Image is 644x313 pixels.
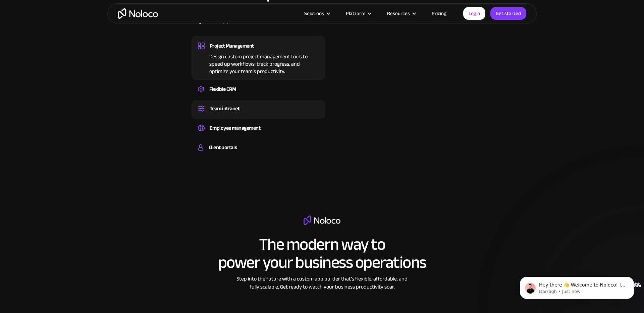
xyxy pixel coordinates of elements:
[296,9,337,18] div: Solutions
[379,9,423,18] div: Resources
[198,152,319,154] div: Build a secure, fully-branded, and personalized client portal that lets your customers self-serve.
[198,114,319,116] div: Set up a central space for your team to collaborate, share information, and stay up to date on co...
[118,8,158,19] a: home
[209,84,236,94] div: Flexible CRM
[423,9,455,18] a: Pricing
[198,94,319,96] div: Create a custom CRM that you can adapt to your business’s needs, centralize your workflows, and m...
[337,9,379,18] div: Platform
[218,235,426,271] h2: The modern way to power your business operations
[210,123,261,133] div: Employee management
[463,7,485,20] a: Login
[346,9,365,18] div: Platform
[209,142,237,152] div: Client portals
[387,9,410,18] div: Resources
[198,133,319,135] div: Easily manage employee information, track performance, and handle HR tasks from a single platform.
[510,263,644,310] iframe: Intercom notifications message
[304,9,324,18] div: Solutions
[210,41,254,51] div: Project Management
[210,104,240,114] div: Team intranet
[490,7,526,20] a: Get started
[233,275,411,291] div: Step into the future with a custom app builder that’s flexible, affordable, and fully scalable. G...
[198,51,319,75] div: Design custom project management tools to speed up workflows, track progress, and optimize your t...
